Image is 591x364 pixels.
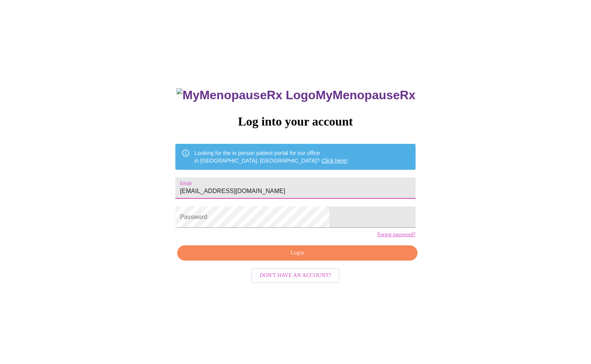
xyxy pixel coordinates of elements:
[377,232,416,238] a: Forgot password?
[176,88,316,102] img: MyMenopauseRx Logo
[322,158,348,164] a: Click here!
[176,88,416,102] h3: MyMenopauseRx
[251,268,340,283] button: Don't have an account?
[177,245,417,261] button: Login
[175,114,415,129] h3: Log into your account
[194,146,348,168] div: Looking for the in person patient portal for our office in [GEOGRAPHIC_DATA], [GEOGRAPHIC_DATA]?
[249,272,342,278] a: Don't have an account?
[260,271,331,280] span: Don't have an account?
[186,248,408,258] span: Login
